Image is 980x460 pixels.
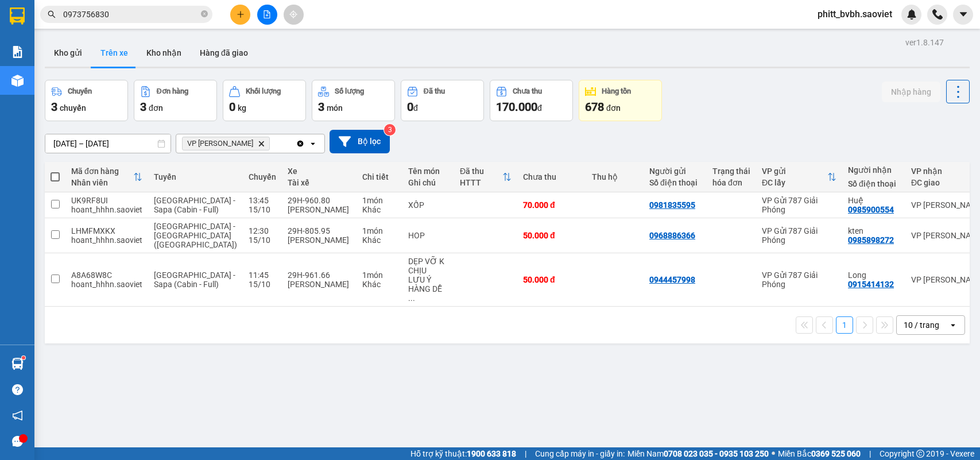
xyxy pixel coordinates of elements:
[327,103,343,113] span: món
[408,200,448,210] div: XỐP
[258,140,265,147] svg: Delete
[249,172,276,181] div: Chuyến
[149,103,163,113] span: đơn
[513,87,542,95] div: Chưa thu
[65,162,148,192] th: Toggle SortBy
[191,39,257,67] button: Hàng đã giao
[71,205,142,214] div: hoant_hhhn.saoviet
[51,100,57,114] span: 3
[288,280,351,289] div: [PERSON_NAME]
[467,449,516,458] strong: 1900 633 818
[237,10,245,18] span: plus
[848,280,894,289] div: 0915414132
[63,8,199,21] input: Tìm tên, số ĐT hoặc mã đơn
[335,87,364,95] div: Số lượng
[848,165,900,175] div: Người nhận
[579,80,662,121] button: Hàng tồn678đơn
[362,226,397,235] div: 1 món
[408,231,448,240] div: HOP
[284,5,304,25] button: aim
[911,167,977,176] div: VP nhận
[848,205,894,214] div: 0985900554
[154,270,235,289] span: [GEOGRAPHIC_DATA] - Sapa (Cabin - Full)
[12,436,23,447] span: message
[288,178,351,187] div: Tài xế
[523,172,580,181] div: Chưa thu
[362,205,397,214] div: Khác
[460,167,502,176] div: Đã thu
[362,196,397,205] div: 1 món
[246,87,281,95] div: Khối lượng
[288,226,351,235] div: 29H-805.95
[157,87,188,95] div: Đơn hàng
[778,447,861,460] span: Miền Bắc
[249,235,276,245] div: 15/10
[413,103,418,113] span: đ
[308,139,317,148] svg: open
[454,162,517,192] th: Toggle SortBy
[10,7,25,25] img: logo-vxr
[288,205,351,214] div: [PERSON_NAME]
[11,46,24,58] img: solution-icon
[134,80,217,121] button: Đơn hàng3đơn
[523,231,580,240] div: 50.000 đ
[318,100,324,114] span: 3
[496,100,537,114] span: 170.000
[288,270,351,280] div: 29H-961.66
[407,100,413,114] span: 0
[249,280,276,289] div: 15/10
[249,270,276,280] div: 11:45
[249,205,276,214] div: 15/10
[263,10,271,18] span: file-add
[408,293,415,303] span: ...
[712,167,750,176] div: Trạng thái
[948,320,958,330] svg: open
[490,80,573,121] button: Chưa thu170.000đ
[12,384,23,395] span: question-circle
[11,75,24,87] img: warehouse-icon
[904,319,939,331] div: 10 / trang
[71,167,133,176] div: Mã đơn hàng
[230,5,250,25] button: plus
[154,222,237,249] span: [GEOGRAPHIC_DATA] - [GEOGRAPHIC_DATA] ([GEOGRAPHIC_DATA])
[272,138,273,149] input: Selected VP Bảo Hà.
[201,10,208,17] span: close-circle
[45,80,128,121] button: Chuyến3chuyến
[606,103,621,113] span: đơn
[223,80,306,121] button: Khối lượng0kg
[71,280,142,289] div: hoant_hhhn.saoviet
[907,9,917,20] img: icon-new-feature
[362,280,397,289] div: Khác
[762,167,827,176] div: VP gửi
[289,10,297,18] span: aim
[424,87,445,95] div: Đã thu
[537,103,542,113] span: đ
[408,167,448,176] div: Tên món
[932,9,943,20] img: phone-icon
[71,270,142,280] div: A8A68W8C
[602,87,631,95] div: Hàng tồn
[22,356,25,360] sup: 1
[249,226,276,235] div: 12:30
[535,447,625,460] span: Cung cấp máy in - giấy in:
[91,39,137,67] button: Trên xe
[762,270,836,289] div: VP Gửi 787 Giải Phóng
[384,124,396,136] sup: 3
[664,449,769,458] strong: 0708 023 035 - 0935 103 250
[762,178,827,187] div: ĐC lấy
[288,167,351,176] div: Xe
[869,447,871,460] span: |
[460,178,502,187] div: HTTT
[408,178,448,187] div: Ghi chú
[808,7,901,21] span: phitt_bvbh.saoviet
[362,172,397,181] div: Chi tiết
[592,172,638,181] div: Thu hộ
[848,196,900,205] div: Huệ
[238,103,246,113] span: kg
[627,447,769,460] span: Miền Nam
[772,451,775,456] span: ⚪️
[523,200,580,210] div: 70.000 đ
[71,178,133,187] div: Nhân viên
[11,358,24,370] img: warehouse-icon
[953,5,973,25] button: caret-down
